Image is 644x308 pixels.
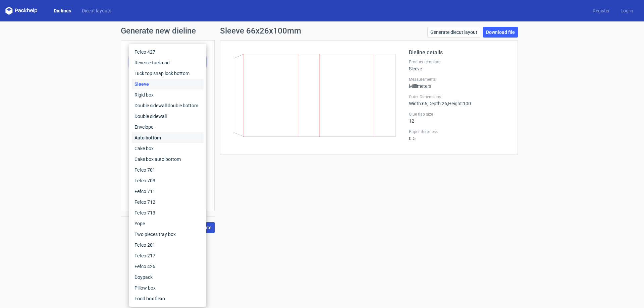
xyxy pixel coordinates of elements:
[76,7,117,14] a: Diecut layouts
[121,27,523,35] h1: Generate new dieline
[409,112,509,124] div: 12
[132,186,204,197] div: Fefco 711
[132,165,204,175] div: Fefco 701
[132,122,204,132] div: Envelope
[132,154,204,165] div: Cake box auto bottom
[132,240,204,250] div: Fefco 201
[132,68,204,79] div: Tuck top snap lock bottom
[132,47,204,57] div: Fefco 427
[409,129,509,141] div: 0.5
[132,57,204,68] div: Reverse tuck end
[48,7,76,14] a: Dielines
[427,27,480,38] a: Generate diecut layout
[132,283,204,293] div: Pillow box
[132,89,204,100] div: Rigid box
[132,250,204,261] div: Fefco 217
[132,272,204,283] div: Doypack
[447,101,471,106] span: , Height : 100
[409,59,509,65] label: Product template
[409,49,509,57] h2: Dieline details
[587,7,615,14] a: Register
[132,143,204,154] div: Cake box
[615,7,639,14] a: Log in
[132,79,204,89] div: Sleeve
[132,197,204,207] div: Fefco 712
[132,229,204,240] div: Two pieces tray box
[132,261,204,272] div: Fefco 426
[132,218,204,229] div: Yope
[409,77,509,89] div: Millimeters
[409,129,509,134] label: Paper thickness
[409,59,509,71] div: Sleeve
[483,27,518,38] a: Download file
[132,207,204,218] div: Fefco 713
[132,100,204,111] div: Double sidewall double bottom
[409,94,509,100] label: Outer Dimensions
[409,101,427,106] span: Width : 66
[132,175,204,186] div: Fefco 703
[220,27,301,35] h1: Sleeve 66x26x100mm
[132,111,204,122] div: Double sidewall
[409,77,509,82] label: Measurements
[132,132,204,143] div: Auto bottom
[427,101,447,106] span: , Depth : 26
[132,293,204,304] div: Food box flexo
[409,112,509,117] label: Glue flap size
